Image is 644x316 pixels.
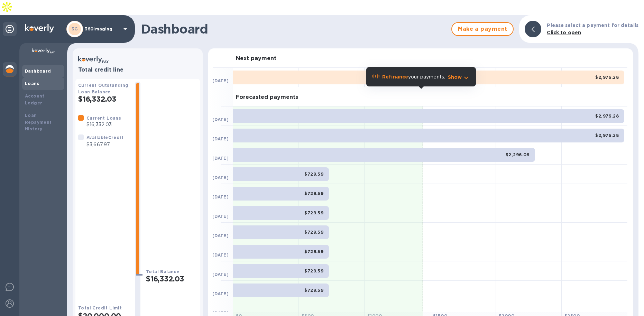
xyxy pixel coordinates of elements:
h2: $16,332.03 [146,275,197,283]
button: Show [448,74,470,81]
b: [DATE] [212,214,229,219]
b: Please select a payment for details [547,22,638,28]
b: Loans [25,81,39,86]
b: [DATE] [212,136,229,141]
p: your payments. [382,73,445,81]
b: Current Loans [86,115,121,121]
b: [DATE] [212,233,229,238]
b: Current Outstanding Loan Balance [78,83,129,94]
h2: $16,332.03 [78,95,129,103]
h3: Total credit line [78,67,197,73]
b: 3G [72,26,78,31]
b: $729.59 [304,249,323,254]
b: [DATE] [212,194,229,199]
b: [DATE] [212,175,229,180]
b: [DATE] [212,117,229,122]
b: Total Balance [146,269,179,274]
img: Logo [25,24,54,32]
p: Show [448,74,462,81]
b: $2,976.28 [595,113,619,119]
b: $729.59 [304,191,323,196]
h3: Forecasted payments [236,94,298,101]
b: Click to open [547,30,581,35]
b: $729.59 [304,210,323,215]
b: $2,976.28 [595,133,619,138]
b: [DATE] [212,156,229,161]
span: Make a payment [458,25,507,33]
b: [DATE] [212,291,229,296]
b: Account Ledger [25,93,45,105]
b: Refinance [382,74,408,80]
button: Make a payment [451,22,514,36]
b: $729.59 [304,268,323,273]
b: $2,296.06 [506,152,530,157]
p: $16,332.03 [86,121,121,128]
b: [DATE] [212,310,229,316]
b: [DATE] [212,78,229,83]
b: $729.59 [304,230,323,235]
p: 360imaging [85,27,119,31]
b: $2,976.28 [595,75,619,80]
b: Loan Repayment History [25,113,52,132]
b: Dashboard [25,68,51,74]
b: [DATE] [212,252,229,258]
b: [DATE] [212,272,229,277]
b: Available Credit [86,135,123,140]
b: $729.59 [304,288,323,293]
h1: Dashboard [141,22,448,36]
b: $729.59 [304,171,323,177]
b: Total Credit Limit [78,305,122,310]
p: $3,667.97 [86,141,123,148]
div: Unpin categories [3,22,17,36]
h3: Next payment [236,55,276,62]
